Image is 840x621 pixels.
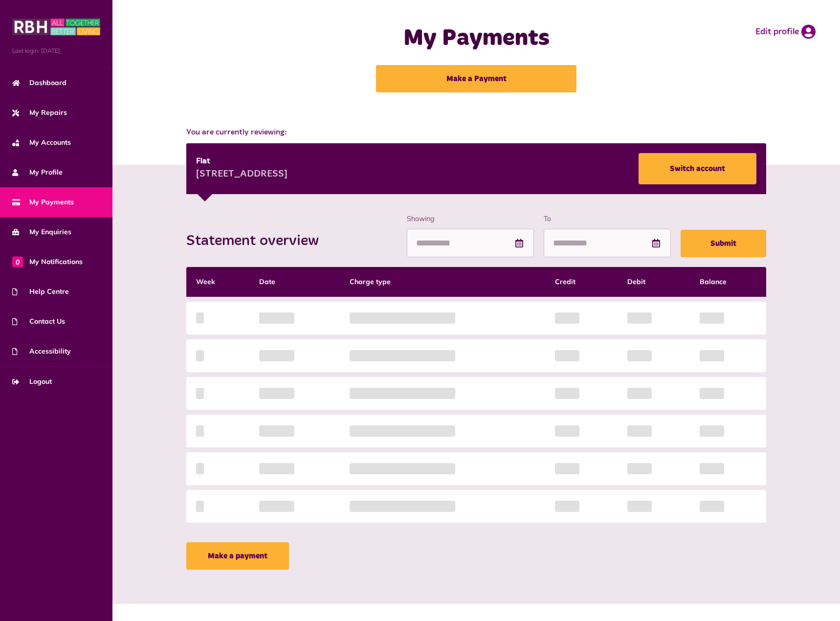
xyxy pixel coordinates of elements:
a: Make a payment [186,542,289,570]
div: [STREET_ADDRESS] [196,167,287,182]
span: Last login: [DATE] [12,46,100,55]
span: My Notifications [12,257,83,267]
div: Flat [196,155,287,167]
span: My Payments [12,197,74,207]
a: Switch account [639,153,756,184]
a: Make a Payment [376,65,576,92]
img: MyRBH [12,17,100,37]
span: Contact Us [12,316,65,327]
span: Accessibility [12,346,71,356]
span: Logout [12,377,52,387]
span: My Repairs [12,108,67,118]
span: You are currently reviewing: [186,127,767,138]
a: Edit profile [755,24,816,39]
span: Help Centre [12,287,69,297]
h1: My Payments [304,24,648,53]
span: My Accounts [12,137,71,148]
span: My Enquiries [12,227,71,237]
span: Dashboard [12,78,66,88]
span: 0 [12,256,23,267]
span: My Profile [12,167,63,177]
